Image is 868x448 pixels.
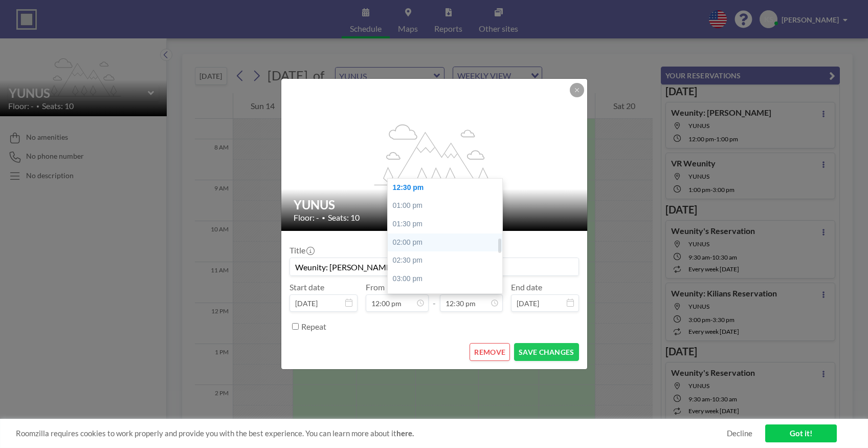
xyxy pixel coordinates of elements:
[388,251,502,270] div: 02:30 pm
[388,179,502,197] div: 12:30 pm
[396,429,414,438] a: here.
[366,282,385,292] label: From
[388,197,502,215] div: 01:00 pm
[290,245,314,255] label: Title
[388,288,502,306] div: 03:30 pm
[16,429,727,438] span: Roomzilla requires cookies to work properly and provide you with the best experience. You can lea...
[511,282,542,292] label: End date
[388,233,502,252] div: 02:00 pm
[301,322,326,332] label: Repeat
[388,215,502,233] div: 01:30 pm
[514,343,578,361] button: SAVE CHANGES
[727,429,752,438] a: Decline
[290,282,324,292] label: Start date
[322,214,325,222] span: •
[470,343,510,361] button: REMOVE
[388,270,502,288] div: 03:00 pm
[765,424,837,442] a: Got it!
[433,286,436,308] span: -
[294,212,319,223] span: Floor: -
[290,258,578,275] input: (No title)
[294,197,576,212] h2: YUNUS
[328,212,360,223] span: Seats: 10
